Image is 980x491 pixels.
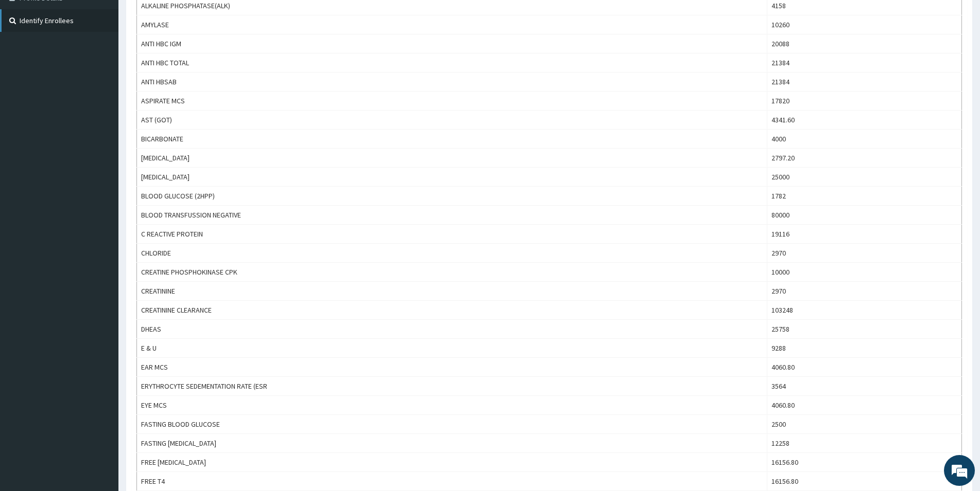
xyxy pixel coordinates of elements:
td: ERYTHROCYTE SEDEMENTATION RATE (ESR [137,377,767,396]
td: 103248 [767,301,961,320]
td: AST (GOT) [137,111,767,130]
td: CHLORIDE [137,244,767,263]
img: d_794563401_company_1708531726252_794563401 [19,51,42,77]
td: AMYLASE [137,15,767,34]
td: CREATINE PHOSPHOKINASE CPK [137,263,767,282]
td: 3564 [767,377,961,396]
td: ANTI HBC TOTAL [137,53,767,72]
td: 4341.60 [767,111,961,130]
td: FASTING BLOOD GLUCOSE [137,415,767,434]
td: FREE T4 [137,472,767,491]
div: Chat with us now [54,58,173,71]
td: 17820 [767,92,961,111]
td: CREATININE [137,282,767,301]
td: 4060.80 [767,358,961,377]
td: BLOOD GLUCOSE (2HPP) [137,187,767,206]
span: We're online! [60,130,142,233]
td: 4060.80 [767,396,961,415]
textarea: Type your message and hit 'Enter' [5,281,196,317]
td: 25000 [767,168,961,187]
td: 21384 [767,53,961,72]
td: 20088 [767,34,961,53]
td: 2500 [767,415,961,434]
td: 16156.80 [767,472,961,491]
td: [MEDICAL_DATA] [137,168,767,187]
td: BLOOD TRANSFUSSION NEGATIVE [137,206,767,225]
td: 2970 [767,282,961,301]
td: 10000 [767,263,961,282]
td: 80000 [767,206,961,225]
td: 2970 [767,244,961,263]
td: 4000 [767,130,961,149]
td: 1782 [767,187,961,206]
td: FREE [MEDICAL_DATA] [137,453,767,472]
td: BICARBONATE [137,130,767,149]
td: 25758 [767,320,961,339]
td: EAR MCS [137,358,767,377]
td: ANTI HBC IGM [137,34,767,53]
td: ASPIRATE MCS [137,92,767,111]
td: ANTI HBSAB [137,72,767,92]
div: Minimize live chat window [169,5,194,30]
td: C REACTIVE PROTEIN [137,225,767,244]
td: 2797.20 [767,149,961,168]
td: EYE MCS [137,396,767,415]
td: 19116 [767,225,961,244]
td: 16156.80 [767,453,961,472]
td: 10260 [767,15,961,34]
td: 21384 [767,72,961,92]
td: CREATININE CLEARANCE [137,301,767,320]
td: 12258 [767,434,961,453]
td: 9288 [767,339,961,358]
td: [MEDICAL_DATA] [137,149,767,168]
td: FASTING [MEDICAL_DATA] [137,434,767,453]
td: DHEAS [137,320,767,339]
td: E & U [137,339,767,358]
